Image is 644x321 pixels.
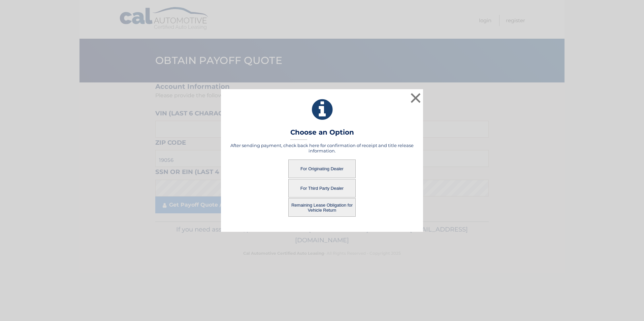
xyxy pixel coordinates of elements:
[288,159,356,178] button: For Originating Dealer
[229,143,415,153] h5: After sending payment, check back here for confirmation of receipt and title release information.
[290,128,354,140] h3: Choose an Option
[288,198,356,217] button: Remaining Lease Obligation for Vehicle Return
[288,179,356,198] button: For Third Party Dealer
[409,91,422,105] button: ×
